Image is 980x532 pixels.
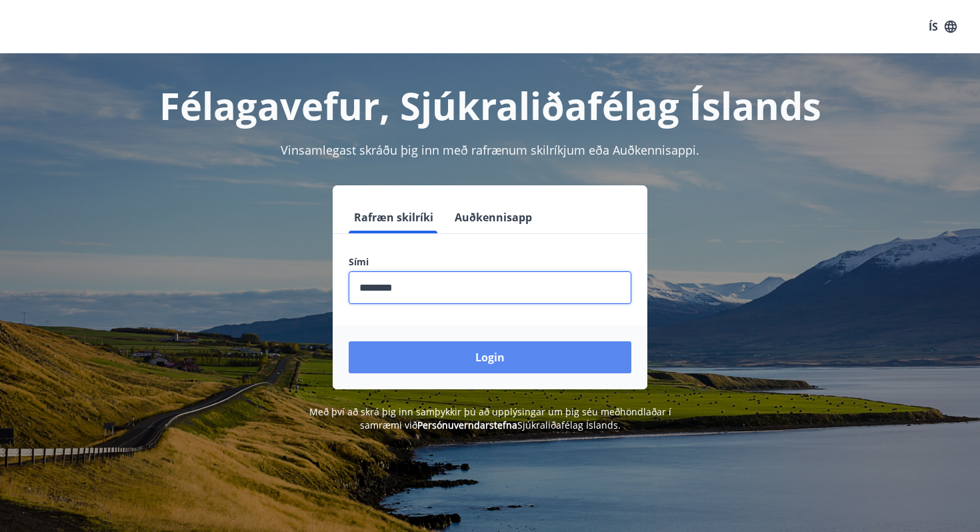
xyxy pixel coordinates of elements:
span: Vinsamlegast skráðu þig inn með rafrænum skilríkjum eða Auðkennisappi. [281,142,699,158]
button: Rafræn skilríki [349,201,439,233]
button: Auðkennisapp [449,201,537,233]
a: Persónuverndarstefna [417,419,517,431]
button: ÍS [921,15,964,39]
span: Með því að skrá þig inn samþykkir þú að upplýsingar um þig séu meðhöndlaðar í samræmi við Sjúkral... [309,405,671,431]
h1: Félagavefur, Sjúkraliðafélag Íslands [26,80,954,131]
label: Sími [349,255,631,269]
button: Login [349,341,631,373]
